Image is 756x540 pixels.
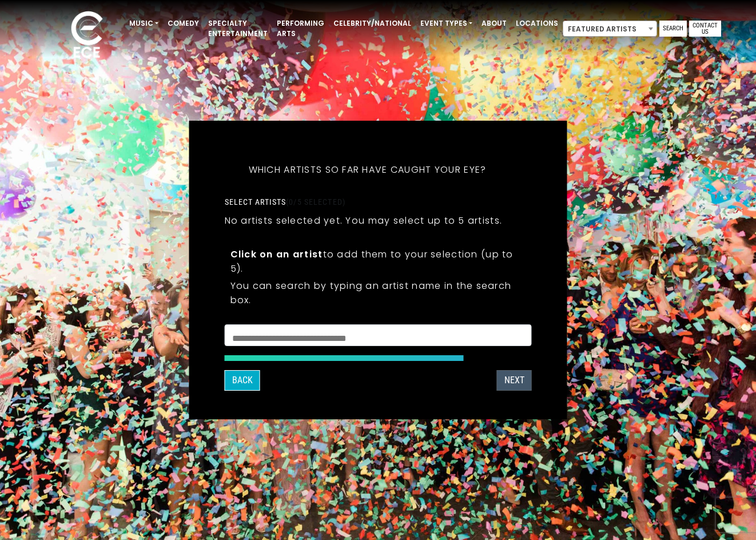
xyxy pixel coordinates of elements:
button: Back [225,370,260,391]
a: Search [659,21,687,37]
a: Specialty Entertainment [204,14,272,43]
span: (0/5 selected) [286,197,345,207]
strong: Click on an artist [230,248,323,261]
button: Next [497,370,532,391]
a: Comedy [163,14,204,33]
span: Featured Artists [563,21,656,37]
a: Performing Arts [272,14,329,43]
label: Select artists [225,197,345,207]
span: Featured Artists [563,21,657,37]
img: ece_new_logo_whitev2-1.png [58,8,116,63]
a: Event Types [416,14,477,33]
p: No artists selected yet. You may select up to 5 artists. [225,213,503,228]
h5: Which artists so far have caught your eye? [225,149,511,190]
a: About [477,14,511,33]
a: Celebrity/National [329,14,416,33]
a: Music [125,14,163,33]
a: Contact Us [689,21,721,37]
textarea: Search [232,332,524,342]
p: to add them to your selection (up to 5). [230,247,526,276]
p: You can search by typing an artist name in the search box. [230,279,526,307]
a: Locations [511,14,563,33]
